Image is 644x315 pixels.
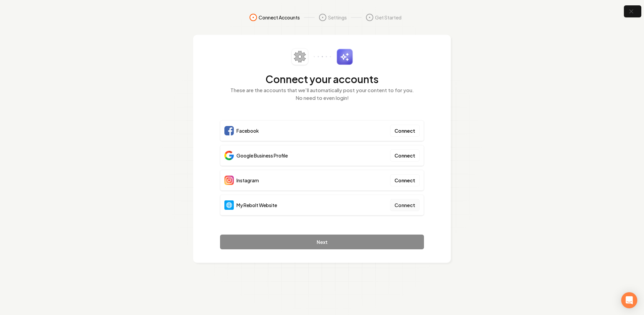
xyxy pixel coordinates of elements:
img: sparkles.svg [336,49,353,65]
img: Google [224,151,234,160]
span: Get Started [375,14,401,21]
div: Open Intercom Messenger [621,292,637,308]
p: These are the accounts that we'll automatically post your content to for you. No need to even login! [220,86,424,102]
img: Facebook [224,126,234,135]
img: connector-dots.svg [314,56,331,57]
button: Connect [390,174,420,186]
span: Instagram [236,177,259,184]
img: Website [224,200,234,210]
h2: Connect your accounts [220,73,424,85]
span: My Rebolt Website [236,202,277,208]
img: Instagram [224,176,234,185]
span: Connect Accounts [259,14,300,21]
button: Connect [390,149,420,162]
span: Settings [328,14,347,21]
span: Facebook [236,127,259,134]
span: Google Business Profile [236,152,288,159]
button: Connect [390,199,420,211]
button: Connect [390,125,420,137]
